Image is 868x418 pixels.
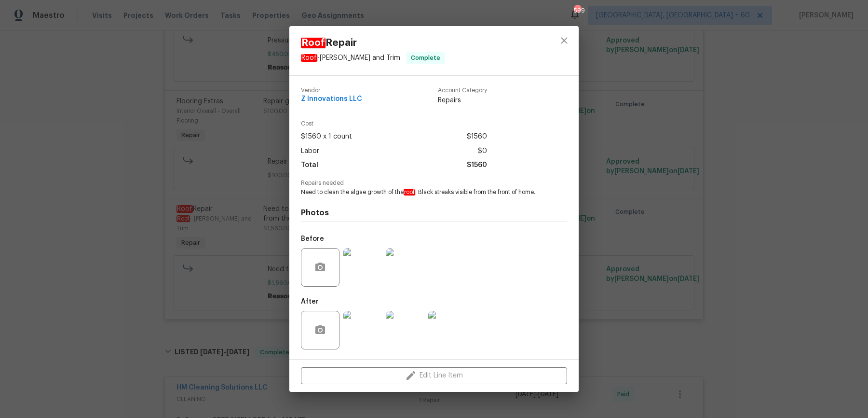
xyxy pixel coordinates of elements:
[301,38,325,48] em: Roof
[301,38,445,48] span: Repair
[404,189,415,195] em: roof
[478,144,487,158] span: $0
[407,53,444,63] span: Complete
[467,158,487,172] span: $1560
[301,144,319,158] span: Labor
[301,208,567,218] h4: Photos
[301,54,317,62] em: Roof
[553,29,576,52] button: close
[467,130,487,144] span: $1560
[301,236,324,242] h5: Before
[438,96,487,105] span: Repairs
[301,96,362,103] span: Z Innovations LLC
[574,6,581,15] div: 599
[301,87,362,94] span: Vendor
[438,87,487,94] span: Account Category
[301,188,541,196] span: Need to clean the algae growth of the . Black streaks visible from the front of home.
[301,298,319,305] h5: After
[301,158,318,172] span: Total
[301,121,487,127] span: Cost
[301,180,567,186] span: Repairs needed
[301,130,352,144] span: $1560 x 1 count
[301,54,400,62] span: - [PERSON_NAME] and Trim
